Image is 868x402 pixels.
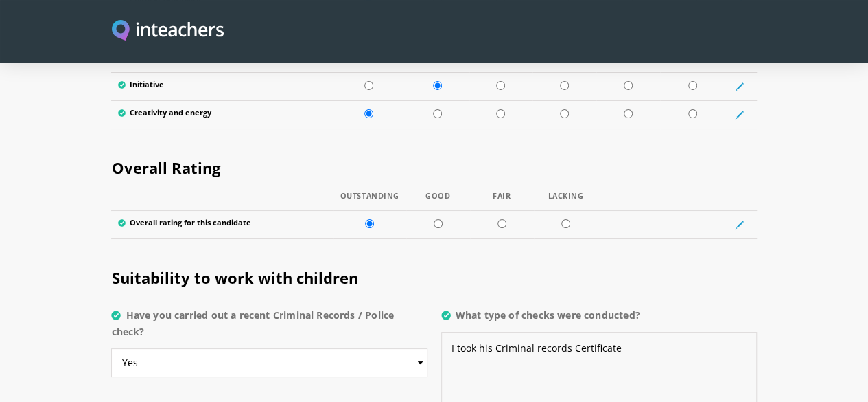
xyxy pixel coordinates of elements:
[534,192,598,211] th: Lacking
[406,192,470,211] th: Good
[118,218,326,231] label: Overall rating for this candidate
[112,20,224,43] img: Inteachers
[470,192,534,211] th: Fair
[111,157,220,178] span: Overall Rating
[112,20,224,43] a: Visit this site's homepage
[118,108,325,121] label: Creativity and energy
[111,267,357,288] span: Suitability to work with children
[333,192,406,211] th: Outstanding
[111,307,427,348] label: Have you carried out a recent Criminal Records / Police check?
[118,80,325,93] label: Initiative
[441,307,757,332] label: What type of checks were conducted?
